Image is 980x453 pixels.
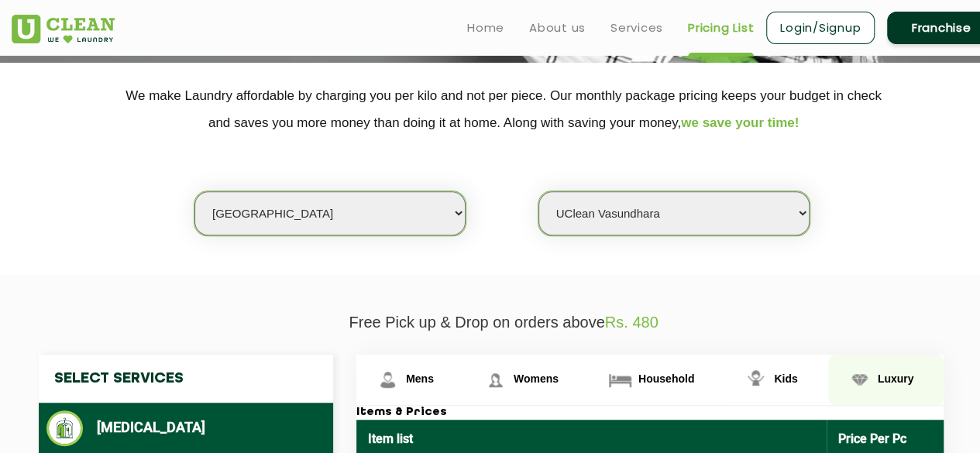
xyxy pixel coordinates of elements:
span: we save your time! [681,115,799,130]
li: [MEDICAL_DATA] [46,410,325,446]
img: Household [607,366,634,393]
span: Household [638,372,694,385]
img: Dry Cleaning [46,410,83,446]
span: Luxury [878,372,914,385]
img: Womens [482,366,509,393]
span: Rs. 480 [605,314,658,331]
span: Kids [774,372,797,385]
img: Mens [374,366,401,393]
a: Home [467,19,504,37]
span: Mens [406,372,434,385]
a: Services [610,19,663,37]
img: Kids [742,366,769,393]
img: Luxury [846,366,873,393]
a: Pricing List [688,19,754,37]
h4: Select Services [39,355,333,403]
a: About us [529,19,586,37]
a: Login/Signup [766,12,875,44]
span: Womens [514,372,559,385]
img: UClean Laundry and Dry Cleaning [12,15,115,43]
h3: Items & Prices [356,406,944,420]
